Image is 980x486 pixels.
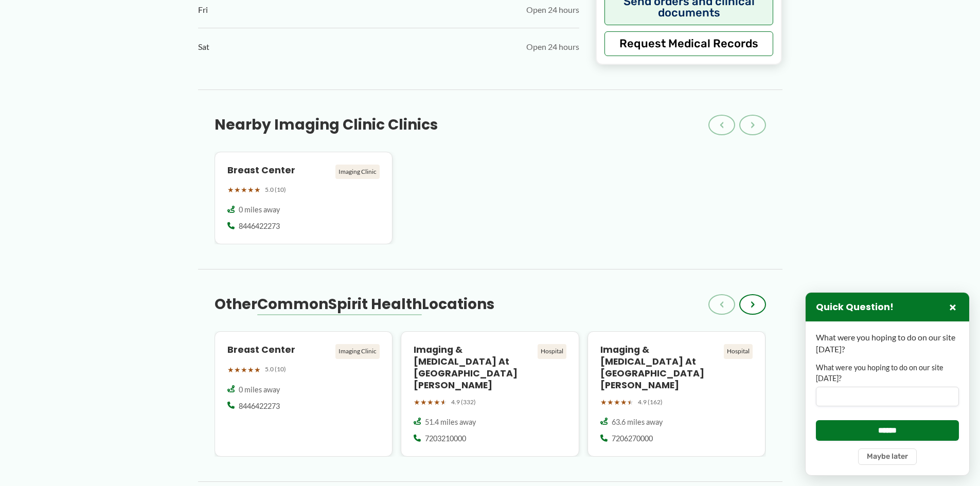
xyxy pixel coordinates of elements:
span: ★ [420,395,427,409]
span: ‹ [720,298,724,311]
button: Request Medical Records [604,31,774,56]
div: Imaging Clinic [335,344,380,358]
span: Sat [198,39,209,55]
span: 0 miles away [239,385,280,395]
span: 8446422273 [239,401,280,411]
h3: Nearby Imaging Clinic Clinics [215,116,438,134]
h4: Imaging & [MEDICAL_DATA] at [GEOGRAPHIC_DATA][PERSON_NAME] [600,344,720,391]
span: ★ [434,395,440,409]
span: › [751,119,755,131]
button: › [739,294,766,315]
span: 4.9 (332) [451,397,476,408]
button: ‹ [708,115,735,135]
span: ★ [254,183,261,196]
div: Imaging Clinic [335,165,380,179]
span: ★ [607,395,614,409]
span: ★ [254,363,261,376]
span: CommonSpirit Health [257,294,422,314]
a: Imaging & [MEDICAL_DATA] at [GEOGRAPHIC_DATA][PERSON_NAME] Hospital ★★★★★ 4.9 (332) 51.4 miles aw... [401,331,579,457]
span: ★ [234,183,241,196]
span: ★ [227,183,234,196]
span: Open 24 hours [526,2,579,17]
span: ★ [227,363,234,376]
span: ★ [620,395,627,409]
label: What were you hoping to do on our site [DATE]? [816,363,959,384]
span: 51.4 miles away [425,417,476,427]
a: Breast Center Imaging Clinic ★★★★★ 5.0 (10) 0 miles away 8446422273 [215,331,393,457]
span: › [751,298,755,311]
span: ★ [614,395,620,409]
span: ★ [234,363,241,376]
h4: Breast Center [227,165,332,176]
span: 5.0 (10) [265,364,286,375]
span: 0 miles away [239,205,280,215]
span: 7206270000 [612,434,653,444]
span: 63.6 miles away [612,417,663,427]
span: ★ [414,395,420,409]
span: ★ [247,363,254,376]
span: ★ [440,395,447,409]
span: 7203210000 [425,434,466,444]
p: What were you hoping to do on our site [DATE]? [816,332,959,355]
button: Close [947,301,959,313]
span: ★ [247,183,254,196]
span: 5.0 (10) [265,184,286,195]
span: Fri [198,2,208,17]
a: Imaging & [MEDICAL_DATA] at [GEOGRAPHIC_DATA][PERSON_NAME] Hospital ★★★★★ 4.9 (162) 63.6 miles aw... [587,331,766,457]
span: 4.9 (162) [638,397,663,408]
a: Breast Center Imaging Clinic ★★★★★ 5.0 (10) 0 miles away 8446422273 [215,152,393,245]
span: ★ [627,395,634,409]
span: ★ [600,395,607,409]
span: ★ [241,363,247,376]
div: Hospital [538,344,566,358]
button: Maybe later [858,448,917,465]
span: Open 24 hours [526,39,579,55]
span: 8446422273 [239,221,280,231]
h3: Other Locations [215,295,494,314]
h4: Imaging & [MEDICAL_DATA] at [GEOGRAPHIC_DATA][PERSON_NAME] [414,344,533,391]
span: ★ [241,183,247,196]
span: ★ [427,395,434,409]
h3: Quick Question! [816,301,894,313]
div: Hospital [724,344,753,358]
button: ‹ [708,294,735,315]
h4: Breast Center [227,344,332,356]
span: ‹ [720,119,724,131]
button: › [739,115,766,135]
